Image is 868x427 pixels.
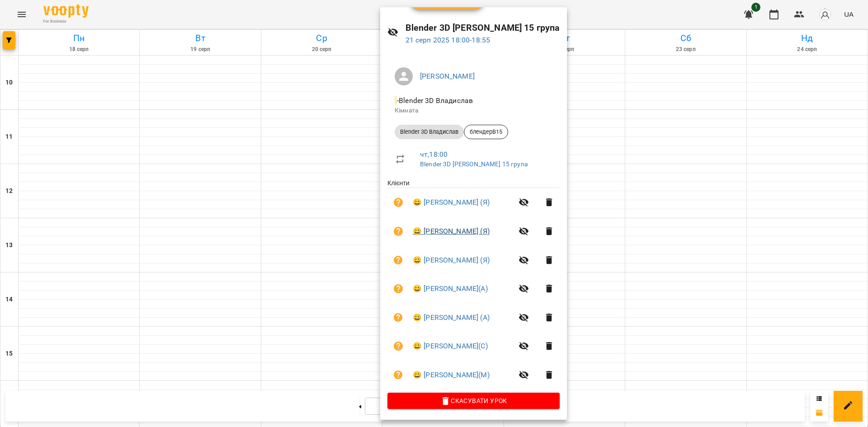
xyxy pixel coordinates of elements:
[464,125,508,139] div: блендерВ15
[395,395,552,406] span: Скасувати Урок
[420,160,528,168] a: Blender 3D [PERSON_NAME] 15 група
[420,150,448,159] a: чт , 18:00
[413,226,490,237] a: 😀 [PERSON_NAME] (Я)
[387,364,409,386] button: Візит ще не сплачено. Додати оплату?
[387,307,409,328] button: Візит ще не сплачено. Додати оплату?
[413,283,488,294] a: 😀 [PERSON_NAME](А)
[406,36,491,44] a: 21 серп 2025 18:00-18:55
[387,335,409,357] button: Візит ще не сплачено. Додати оплату?
[413,370,490,380] a: 😀 [PERSON_NAME](М)
[387,393,560,409] button: Скасувати Урок
[387,278,409,300] button: Візит ще не сплачено. Додати оплату?
[413,197,490,208] a: 😀 [PERSON_NAME] (Я)
[387,249,409,271] button: Візит ще не сплачено. Додати оплату?
[413,255,490,266] a: 😀 [PERSON_NAME] (Я)
[395,106,552,115] p: Кімната
[420,72,475,80] a: [PERSON_NAME]
[395,128,464,136] span: Blender 3D Владислав
[395,96,475,105] span: - Blender 3D Владислав
[413,312,490,323] a: 😀 [PERSON_NAME] (А)
[406,21,560,35] h6: Blender 3D [PERSON_NAME] 15 група
[464,128,508,136] span: блендерВ15
[413,341,488,352] a: 😀 [PERSON_NAME](С)
[387,178,560,393] ul: Клієнти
